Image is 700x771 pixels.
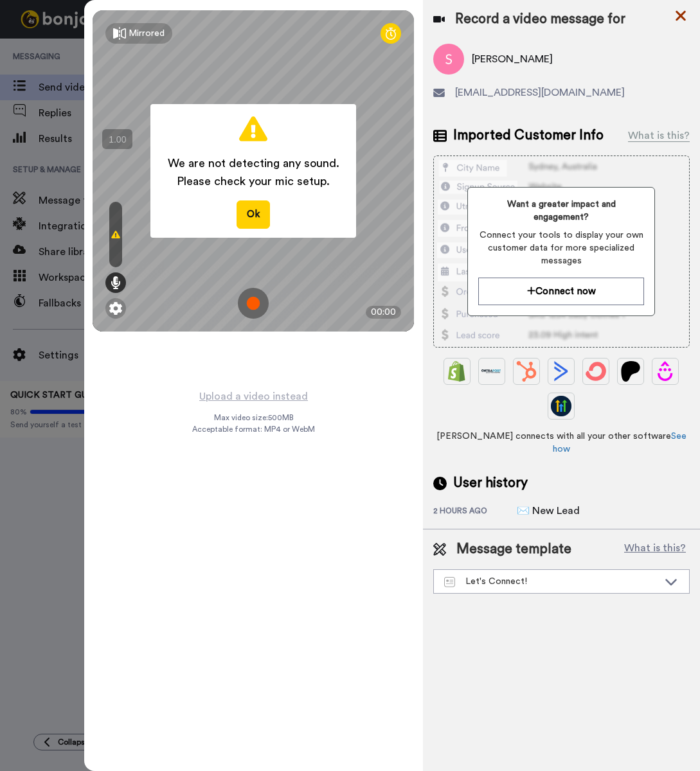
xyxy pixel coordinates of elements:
span: Imported Customer Info [453,126,604,145]
div: What is this? [628,128,690,143]
img: Drip [655,361,676,382]
span: Please check your mic setup. [168,172,339,190]
img: Hubspot [516,361,537,382]
img: Patreon [620,361,641,382]
span: We are not detecting any sound. [168,154,339,172]
div: 2 hours ago [433,506,517,518]
span: [PERSON_NAME] connects with all your other software [433,430,690,456]
img: GoHighLevel [551,396,571,416]
button: Ok [237,200,270,228]
button: What is this? [620,540,690,559]
span: Message template [456,540,571,559]
span: Acceptable format: MP4 or WebM [192,424,315,434]
img: ActiveCampaign [551,361,571,382]
button: Upload a video instead [195,388,312,405]
div: ✉️ New Lead [517,503,581,518]
div: Let's Connect! [444,575,658,588]
img: ic_record_start.svg [238,288,269,319]
img: ConvertKit [586,361,606,382]
button: Connect now [478,278,644,305]
img: Shopify [447,361,467,382]
span: Want a greater impact and engagement? [478,198,644,224]
img: Ontraport [481,361,502,382]
span: Max video size: 500 MB [213,412,293,423]
span: User history [453,474,528,493]
div: 00:00 [366,306,401,319]
span: Connect your tools to display your own customer data for more specialized messages [478,229,644,267]
img: Message-temps.svg [444,577,455,587]
span: [EMAIL_ADDRESS][DOMAIN_NAME] [455,85,625,100]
